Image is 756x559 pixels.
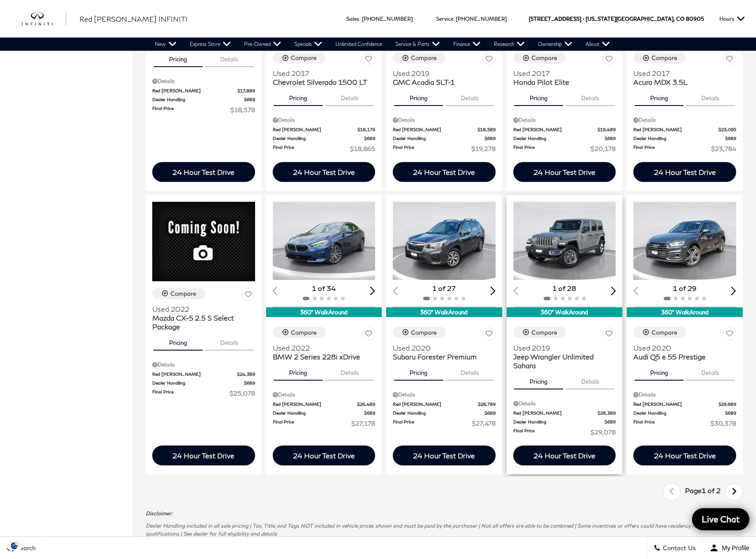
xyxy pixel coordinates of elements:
span: Search [14,544,36,552]
span: Used 2019 [513,344,609,352]
button: Open user profile menu [703,537,756,559]
button: pricing tab [514,370,563,389]
a: [PHONE_NUMBER] [456,15,507,22]
a: Used 2019GMC Acadia SLT-1 [393,69,496,87]
span: $689 [244,96,255,103]
div: 1 / 2 [393,202,497,280]
img: Opt-Out Icon [4,541,25,550]
button: Compare Vehicle [633,327,686,338]
div: 24 Hour Test Drive - GMC Acadia SLT-1 [393,162,496,182]
div: 24 Hour Test Drive - Subaru Forester Premium [393,446,496,465]
button: Save Vehicle [602,327,616,343]
span: $19,489 [598,126,616,133]
div: 24 Hour Test Drive [654,168,716,176]
span: BMW 2 Series 228i xDrive [273,352,369,361]
span: $689 [485,135,496,142]
a: About [579,38,617,51]
button: Save Vehicle [482,52,496,68]
span: Mazda CX-5 2.5 S Select Package [152,313,248,331]
span: $689 [485,410,496,416]
button: pricing tab [635,87,684,106]
a: Final Price $20,178 [513,144,616,153]
span: Final Price [633,144,711,153]
div: Pricing Details - Chevrolet Silverado 1500 LT [273,116,376,124]
span: Final Price [152,105,230,114]
button: details tab [566,87,615,106]
div: 360° WalkAround [507,307,623,317]
button: details tab [566,370,615,389]
span: Dealer Handling [273,410,365,416]
img: 2020 Subaru Forester Premium 1 [393,202,497,280]
span: Red [PERSON_NAME] [273,401,357,408]
span: Red [PERSON_NAME] [513,410,598,416]
span: Final Price [393,144,471,153]
div: 24 Hour Test Drive - Chevrolet Silverado 1500 LT [273,162,376,182]
a: Red [PERSON_NAME] $26,789 [393,401,496,408]
span: Red [PERSON_NAME] [513,126,598,133]
img: 2022 BMW 2 Series 228i xDrive 1 [273,202,377,280]
a: Red [PERSON_NAME] INFINITI [79,14,188,24]
span: Service [436,15,453,22]
span: Sales [346,15,359,22]
div: Pricing Details - Jeep Wrangler Unlimited Sahara [513,400,616,408]
span: Live Chat [697,514,744,525]
button: details tab [686,361,735,381]
span: Dealer Handling [152,380,244,386]
span: Dealer Handling [513,135,605,142]
span: Final Price [273,144,350,153]
span: $18,865 [350,144,375,153]
span: Honda Pilot Elite [513,78,609,87]
span: $18,176 [357,126,375,133]
a: Dealer Handling $689 [393,135,496,142]
a: Final Price $25,078 [152,389,255,398]
span: Audi Q5 e 55 Prestige [633,352,730,361]
span: $30,378 [711,419,736,428]
div: Page 1 of 2 [681,483,725,501]
button: Compare Vehicle [273,327,326,338]
span: Final Price [633,419,711,428]
div: Pricing Details - GMC Acadia SLT-1 [393,116,496,124]
a: Unlimited Confidence [329,38,389,51]
span: Used 2020 [633,344,730,352]
div: 1 of 28 [513,283,616,293]
button: pricing tab [154,48,203,67]
div: 24 Hour Test Drive [413,168,475,176]
span: $689 [605,135,616,142]
span: Dealer Handling [633,135,725,142]
div: 1 of 34 [273,283,376,293]
span: Dealer Handling [393,410,485,416]
a: Research [487,38,531,51]
a: Express Store [183,38,237,51]
div: 24 Hour Test Drive [173,451,234,460]
span: Subaru Forester Premium [393,352,489,361]
img: 2022 Mazda CX-5 2.5 S Select Package [152,202,255,281]
div: 24 Hour Test Drive - BMW 2 Series 228i xDrive [273,446,376,465]
a: Red [PERSON_NAME] $18,176 [273,126,376,133]
div: Next slide [370,287,376,295]
a: Dealer Handling $689 [513,135,616,142]
button: Compare Vehicle [633,52,686,64]
div: 1 / 2 [273,202,377,280]
button: Save Vehicle [723,52,736,68]
span: Dealer Handling [393,135,485,142]
div: Pricing Details - Acura MDX 3.5L [633,116,736,124]
button: details tab [205,48,254,67]
p: Dealer Handling included in all sale pricing | Tax, Title, and Tags NOT included in vehicle price... [146,522,743,538]
span: $27,478 [472,419,496,428]
span: $29,689 [718,401,736,408]
button: pricing tab [154,331,203,351]
span: Dealer Handling [273,135,365,142]
span: $18,578 [230,105,255,114]
span: Red [PERSON_NAME] [273,126,358,133]
a: Ownership [531,38,579,51]
span: Chevrolet Silverado 1500 LT [273,78,369,87]
button: Save Vehicle [362,52,375,68]
button: Save Vehicle [482,327,496,343]
a: New [148,38,183,51]
a: Red [PERSON_NAME] $18,589 [393,126,496,133]
div: 24 Hour Test Drive - Mazda CX-5 2.5 S Select Package [152,446,255,465]
div: 24 Hour Test Drive - Jeep Wrangler Unlimited Sahara [513,446,616,465]
a: Dealer Handling $689 [273,135,376,142]
span: Red [PERSON_NAME] [633,401,718,408]
a: next page [725,484,744,499]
